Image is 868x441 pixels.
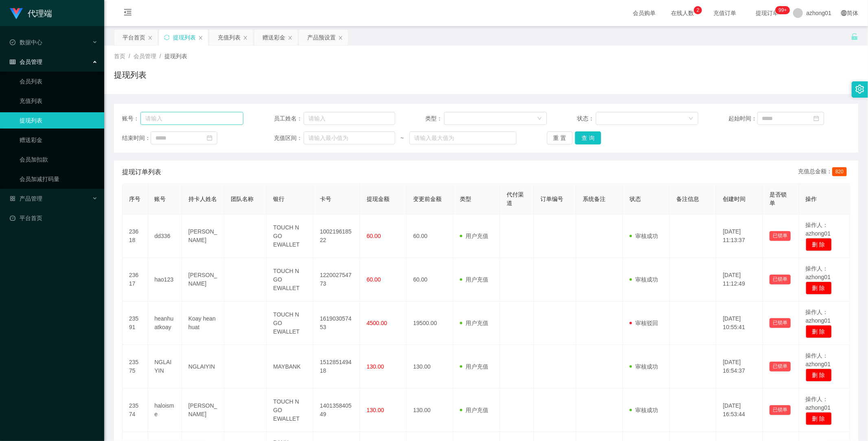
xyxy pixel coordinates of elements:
[338,35,343,40] i: 图标: close
[752,10,783,16] span: 提现订单
[770,191,787,206] span: 是否锁单
[507,191,524,206] span: 代付渠道
[274,134,304,142] span: 充值区间：
[806,196,817,202] span: 操作
[10,10,52,16] a: 代理端
[841,10,847,16] i: 图标: global
[813,116,819,121] i: 图标: calendar
[148,301,182,345] td: heanhuatkoay
[231,196,254,202] span: 团队名称
[28,0,52,26] h1: 代理端
[10,39,42,46] span: 数据中心
[547,131,573,144] button: 重 置
[540,196,563,202] span: 订单编号
[243,35,248,40] i: 图标: close
[577,114,596,123] span: 状态：
[460,233,488,239] span: 用户充值
[407,258,453,301] td: 60.00
[273,196,284,202] span: 银行
[148,214,182,258] td: dd336
[207,135,212,141] i: 图标: calendar
[20,73,98,90] a: 会员列表
[10,39,15,45] i: 图标: check-circle-o
[694,6,702,14] sup: 2
[770,231,791,241] button: 已锁单
[770,362,791,371] button: 已锁单
[20,171,98,187] a: 会员加减打码量
[122,389,148,432] td: 23574
[425,114,444,123] span: 类型：
[288,35,293,40] i: 图标: close
[409,131,516,144] input: 请输入最大值为
[806,369,832,382] button: 删 除
[395,134,409,142] span: ~
[262,30,285,45] div: 赠送彩金
[729,114,757,123] span: 起始时间：
[148,389,182,432] td: haloisme
[320,196,331,202] span: 卡号
[182,214,224,258] td: [PERSON_NAME]
[122,114,140,123] span: 账号：
[122,345,148,389] td: 23575
[770,405,791,415] button: 已锁单
[806,325,832,338] button: 删 除
[806,309,831,324] span: 操作人：azhong01
[182,301,224,345] td: Koay hean huat
[689,116,693,122] i: 图标: down
[806,238,832,251] button: 删 除
[770,275,791,284] button: 已锁单
[630,320,658,326] span: 审核驳回
[313,258,360,301] td: 122002754773
[164,35,170,40] i: 图标: sync
[164,53,187,59] span: 提现列表
[148,345,182,389] td: NGLAIYIN
[267,389,313,432] td: TOUCH N GO EWALLET
[775,6,790,14] sup: 1198
[460,363,488,370] span: 用户充值
[367,276,381,283] span: 60.00
[630,276,658,283] span: 审核成功
[367,233,381,239] span: 60.00
[806,282,832,295] button: 删 除
[10,196,15,201] i: 图标: appstore-o
[806,396,831,411] span: 操作人：azhong01
[630,196,641,202] span: 状态
[10,8,23,20] img: logo.9652507e.png
[806,222,831,237] span: 操作人：azhong01
[10,195,42,202] span: 产品管理
[716,345,763,389] td: [DATE] 16:54:37
[367,407,384,413] span: 130.00
[20,93,98,109] a: 充值列表
[198,35,203,40] i: 图标: close
[155,196,166,202] span: 账号
[575,131,601,144] button: 查 询
[460,320,488,326] span: 用户充值
[10,210,98,226] a: 图标: dashboard平台首页
[413,196,442,202] span: 变更前金额
[716,214,763,258] td: [DATE] 11:13:37
[313,301,360,345] td: 161903057453
[716,301,763,345] td: [DATE] 10:55:41
[140,112,243,125] input: 请输入
[114,69,146,81] h1: 提现列表
[122,214,148,258] td: 23618
[460,276,488,283] span: 用户充值
[313,345,360,389] td: 151285149418
[583,196,606,202] span: 系统备注
[770,318,791,328] button: 已锁单
[806,265,831,280] span: 操作人：azhong01
[218,30,241,45] div: 充值列表
[407,301,453,345] td: 19500.00
[630,407,658,413] span: 审核成功
[20,132,98,148] a: 赠送彩金
[122,167,161,177] span: 提现订单列表
[173,30,196,45] div: 提现列表
[667,10,698,16] span: 在线人数
[160,53,161,59] span: /
[407,389,453,432] td: 130.00
[148,35,153,40] i: 图标: close
[709,10,740,16] span: 充值订单
[313,389,360,432] td: 140135840549
[806,412,832,425] button: 删 除
[313,214,360,258] td: 100219618522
